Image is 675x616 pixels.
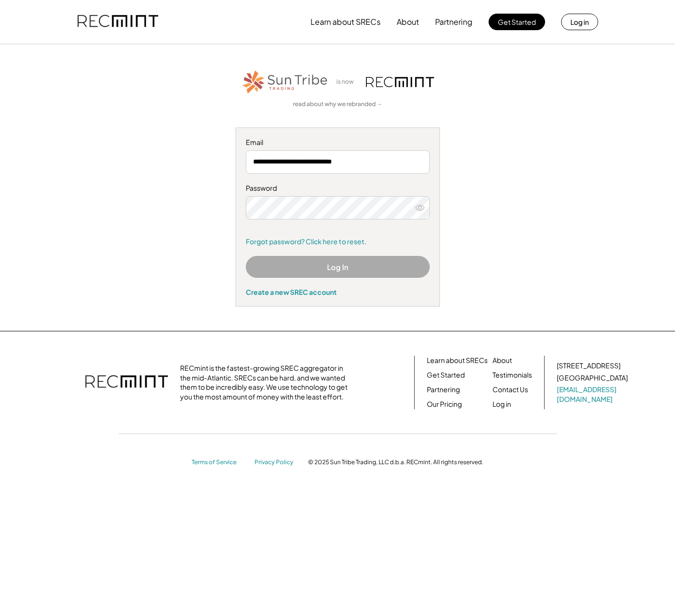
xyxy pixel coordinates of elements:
a: Contact Us [493,385,528,395]
a: Our Pricing [427,399,462,409]
div: is now [334,78,361,86]
button: Log in [561,14,598,30]
button: Learn about SRECs [310,12,381,32]
button: Get Started [489,14,545,30]
a: Get Started [427,370,465,380]
img: recmint-logotype%403x.png [366,77,434,87]
a: Testimonials [493,370,532,380]
a: Privacy Policy [255,458,298,467]
a: Learn about SRECs [427,356,488,365]
a: read about why we rebranded → [293,100,383,109]
a: [EMAIL_ADDRESS][DOMAIN_NAME] [557,385,630,404]
div: Email [246,138,430,147]
div: [STREET_ADDRESS] [557,361,620,371]
a: Log in [493,399,511,409]
button: About [397,12,419,32]
a: Partnering [427,385,460,395]
button: Log In [246,256,430,278]
a: Forgot password? Click here to reset. [246,237,430,247]
button: Partnering [435,12,473,32]
a: Terms of Service [192,458,245,467]
img: recmint-logotype%403x.png [85,365,168,399]
div: Password [246,183,430,193]
div: RECmint is the fastest-growing SREC aggregator in the mid-Atlantic. SRECs can be hard, and we wan... [180,363,353,401]
img: STT_Horizontal_Logo%2B-%2BColor.png [241,69,329,95]
img: recmint-logotype%403x.png [77,5,158,38]
div: Create a new SREC account [246,288,430,296]
div: [GEOGRAPHIC_DATA] [557,373,628,383]
div: © 2025 Sun Tribe Trading, LLC d.b.a. RECmint. All rights reserved. [308,458,483,466]
a: About [493,356,512,365]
